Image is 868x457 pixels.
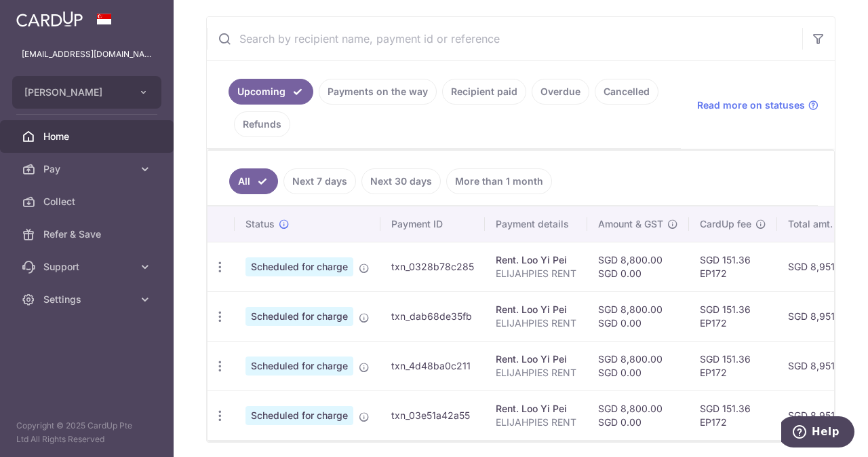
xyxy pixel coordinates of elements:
span: CardUp fee [700,217,751,231]
span: Total amt. [788,217,833,231]
span: Pay [43,162,133,176]
span: Support [43,260,133,274]
iframe: Opens a widget where you can find more information [781,416,854,450]
td: txn_03e51a42a55 [380,390,485,440]
a: Overdue [532,79,589,105]
p: ELIJAHPIES RENT [496,366,576,380]
span: [PERSON_NAME] [24,86,125,99]
span: Amount & GST [598,217,663,231]
a: Recipient paid [442,79,526,105]
span: Scheduled for charge [245,307,353,326]
a: Upcoming [229,79,313,105]
td: SGD 8,951.36 [777,291,861,341]
a: Payments on the way [319,79,437,105]
a: More than 1 month [446,168,552,194]
a: Refunds [234,111,290,137]
td: SGD 8,951.36 [777,341,861,390]
td: SGD 151.36 EP172 [689,341,777,390]
td: SGD 8,800.00 SGD 0.00 [587,291,689,341]
span: Status [245,217,275,231]
button: [PERSON_NAME] [12,76,161,109]
th: Payment ID [380,206,485,242]
td: SGD 151.36 EP172 [689,390,777,440]
span: Home [43,130,133,143]
td: txn_4d48ba0c211 [380,341,485,390]
span: Settings [43,293,133,306]
p: [EMAIL_ADDRESS][DOMAIN_NAME] [22,48,152,61]
span: Scheduled for charge [245,406,353,425]
img: CardUp [16,11,83,27]
div: Rent. Loo Yi Pei [496,352,576,366]
p: ELIJAHPIES RENT [496,267,576,280]
a: Read more on statuses [697,98,818,112]
a: Cancelled [595,79,658,105]
td: SGD 8,800.00 SGD 0.00 [587,341,689,390]
a: Next 7 days [283,168,356,194]
span: Collect [43,195,133,208]
td: SGD 8,951.36 [777,242,861,291]
p: ELIJAHPIES RENT [496,416,576,429]
span: Scheduled for charge [245,257,353,276]
a: All [229,168,278,194]
span: Read more on statuses [697,98,805,112]
td: txn_0328b78c285 [380,242,485,291]
td: SGD 151.36 EP172 [689,291,777,341]
td: SGD 8,951.36 [777,390,861,440]
p: ELIJAHPIES RENT [496,316,576,330]
div: Rent. Loo Yi Pei [496,253,576,267]
td: SGD 151.36 EP172 [689,242,777,291]
td: SGD 8,800.00 SGD 0.00 [587,390,689,440]
a: Next 30 days [361,168,441,194]
div: Rent. Loo Yi Pei [496,402,576,416]
td: SGD 8,800.00 SGD 0.00 [587,242,689,291]
th: Payment details [485,206,587,242]
div: Rent. Loo Yi Pei [496,303,576,316]
input: Search by recipient name, payment id or reference [207,17,802,60]
td: txn_dab68de35fb [380,291,485,341]
span: Refer & Save [43,227,133,241]
span: Scheduled for charge [245,357,353,376]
